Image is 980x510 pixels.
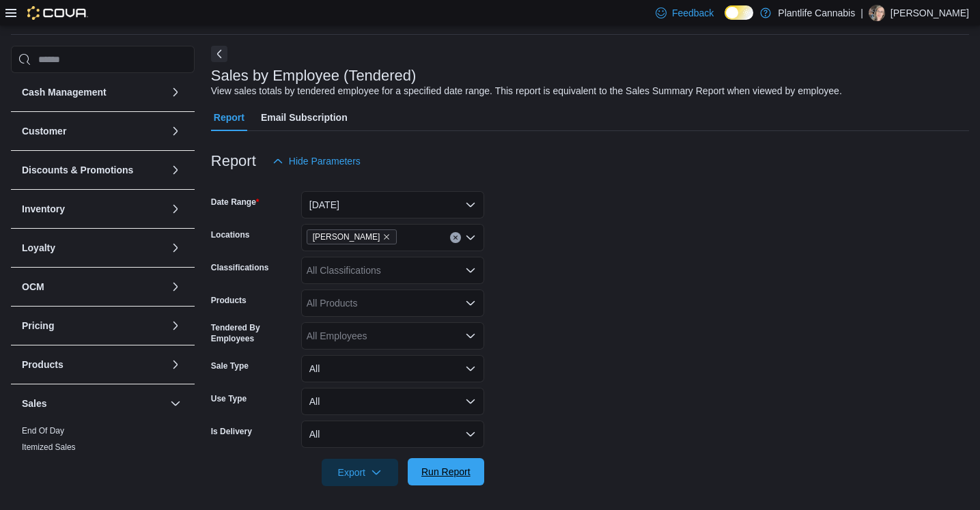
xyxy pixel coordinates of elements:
[27,6,88,20] img: Cova
[860,5,863,21] p: |
[289,154,361,168] span: Hide Parameters
[22,124,165,138] button: Customer
[465,265,476,276] button: Open list of options
[301,191,484,218] button: [DATE]
[22,319,165,332] button: Pricing
[211,360,249,371] label: Sale Type
[211,197,260,208] label: Date Range
[211,68,417,84] h3: Sales by Employee (Tendered)
[267,147,366,175] button: Hide Parameters
[22,85,107,99] h3: Cash Management
[211,84,842,98] div: View sales totals by tendered employee for a specified date range. This report is equivalent to t...
[22,202,65,216] h3: Inventory
[313,230,380,244] span: [PERSON_NAME]
[211,322,296,344] label: Tendered By Employees
[330,459,390,486] span: Export
[22,397,165,410] button: Sales
[22,426,64,436] a: End Of Day
[261,104,348,131] span: Email Subscription
[891,5,969,21] p: [PERSON_NAME]
[22,124,66,138] h3: Customer
[22,425,64,436] span: End Of Day
[211,262,269,273] label: Classifications
[22,358,64,371] h3: Products
[211,229,250,240] label: Locations
[301,421,484,448] button: All
[167,279,184,295] button: OCM
[167,84,184,100] button: Cash Management
[167,240,184,256] button: Loyalty
[22,280,165,294] button: OCM
[778,5,855,21] p: Plantlife Cannabis
[22,241,55,255] h3: Loyalty
[22,163,165,177] button: Discounts & Promotions
[408,458,484,485] button: Run Report
[301,388,484,415] button: All
[307,229,397,244] span: Ashton
[22,397,47,410] h3: Sales
[301,355,484,382] button: All
[167,356,184,373] button: Products
[214,104,244,131] span: Report
[211,153,256,169] h3: Report
[22,241,165,255] button: Loyalty
[869,5,885,21] div: Stephanie Wiseman
[22,442,76,452] a: Itemized Sales
[211,393,247,404] label: Use Type
[672,6,714,20] span: Feedback
[167,162,184,178] button: Discounts & Promotions
[211,46,227,62] button: Next
[211,295,247,306] label: Products
[421,465,471,479] span: Run Report
[22,442,76,453] span: Itemized Sales
[450,232,461,243] button: Clear input
[167,317,184,334] button: Pricing
[167,395,184,412] button: Sales
[465,330,476,341] button: Open list of options
[22,202,165,216] button: Inventory
[22,319,54,332] h3: Pricing
[22,358,165,371] button: Products
[22,85,165,99] button: Cash Management
[22,280,44,294] h3: OCM
[167,201,184,217] button: Inventory
[167,123,184,139] button: Customer
[725,5,753,20] input: Dark Mode
[465,232,476,243] button: Open list of options
[22,163,133,177] h3: Discounts & Promotions
[211,426,252,437] label: Is Delivery
[725,20,725,20] span: Dark Mode
[382,233,391,241] button: Remove Ashton from selection in this group
[322,459,398,486] button: Export
[465,298,476,309] button: Open list of options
